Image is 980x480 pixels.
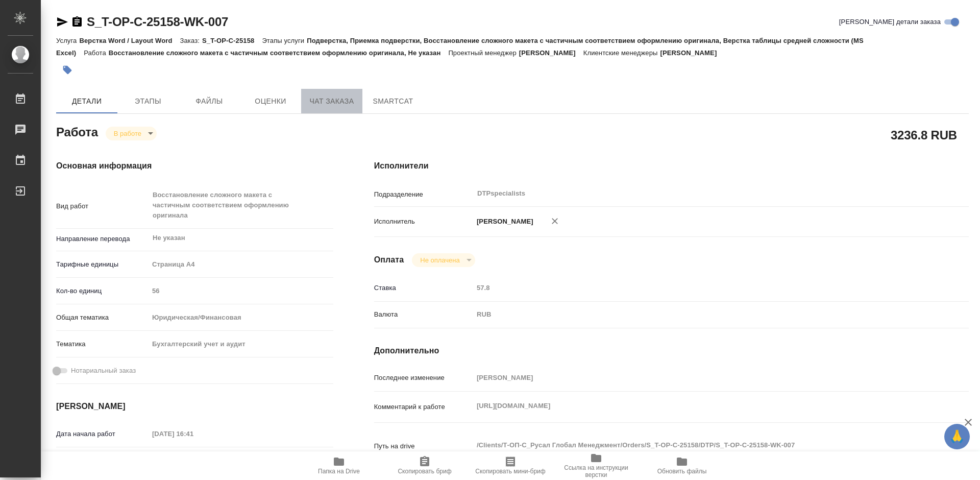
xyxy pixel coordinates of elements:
span: SmartCat [369,95,418,108]
p: Валюта [374,309,473,320]
p: Верстка Word / Layout Word [79,37,180,44]
input: Пустое поле [473,280,919,295]
p: Клиентские менеджеры [583,49,660,57]
input: Пустое поле [473,370,919,385]
button: Ссылка на инструкции верстки [553,451,639,480]
textarea: /Clients/Т-ОП-С_Русал Глобал Менеджмент/Orders/S_T-OP-C-25158/DTP/S_T-OP-C-25158-WK-007 [473,437,919,454]
button: Обновить файлы [639,451,725,480]
div: Бухгалтерский учет и аудит [149,335,333,353]
p: Кол-во единиц [56,286,149,296]
button: Скопировать бриф [382,451,468,480]
p: Тарифные единицы [56,259,149,270]
span: Скопировать бриф [398,468,451,475]
h2: 3236.8 RUB [891,126,957,143]
button: Папка на Drive [296,451,382,480]
p: Последнее изменение [374,373,473,383]
p: Вид работ [56,201,149,211]
div: Страница А4 [149,256,333,273]
p: Услуга [56,37,79,44]
span: Нотариальный заказ [71,366,136,376]
h4: Исполнители [374,160,969,172]
p: Ставка [374,283,473,293]
input: Пустое поле [149,283,333,298]
h4: Оплата [374,254,404,266]
button: Не оплачена [417,256,462,265]
p: Направление перевода [56,234,149,244]
button: Скопировать мини-бриф [468,451,553,480]
span: Оценки [246,95,295,108]
span: Скопировать мини-бриф [475,468,545,475]
a: S_T-OP-C-25158-WK-007 [87,15,228,29]
button: Удалить исполнителя [544,210,566,232]
h2: Работа [56,122,98,140]
input: Пустое поле [149,426,238,441]
div: В работе [106,127,157,140]
p: Дата начала работ [56,429,149,439]
button: Скопировать ссылку для ЯМессенджера [56,16,68,28]
p: Заказ: [180,37,202,44]
div: RUB [473,306,919,323]
span: Этапы [124,95,173,108]
p: Исполнитель [374,217,473,227]
div: В работе [412,253,475,267]
p: Восстановление сложного макета с частичным соответствием оформлению оригинала, Не указан [109,49,449,57]
button: 🙏 [944,424,970,449]
p: [PERSON_NAME] [660,49,724,57]
span: Ссылка на инструкции верстки [559,464,633,478]
p: Комментарий к работе [374,402,473,412]
span: 🙏 [948,426,966,447]
p: [PERSON_NAME] [519,49,583,57]
span: Обновить файлы [657,468,707,475]
span: Файлы [185,95,234,108]
span: Папка на Drive [318,468,360,475]
p: Путь на drive [374,441,473,451]
textarea: [URL][DOMAIN_NAME] [473,397,919,415]
p: Этапы услуги [262,37,307,44]
span: Детали [62,95,111,108]
h4: Основная информация [56,160,333,172]
p: Подверстка, Приемка подверстки, Восстановление сложного макета с частичным соответствием оформлен... [56,37,864,57]
p: Подразделение [374,189,473,200]
button: Добавить тэг [56,59,79,81]
div: Юридическая/Финансовая [149,309,333,326]
p: [PERSON_NAME] [473,217,533,227]
button: В работе [111,129,144,138]
button: Скопировать ссылку [71,16,83,28]
p: Проектный менеджер [448,49,519,57]
p: Работа [84,49,109,57]
p: S_T-OP-C-25158 [202,37,262,44]
span: Чат заказа [307,95,356,108]
h4: Дополнительно [374,345,969,357]
span: [PERSON_NAME] детали заказа [839,17,941,27]
p: Общая тематика [56,313,149,323]
p: Тематика [56,339,149,349]
h4: [PERSON_NAME] [56,400,333,413]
